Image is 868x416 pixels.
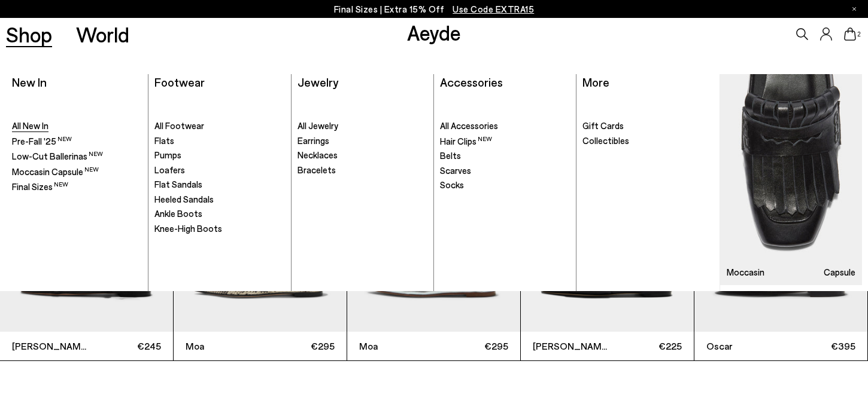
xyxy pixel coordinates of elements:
[298,75,338,89] a: Jewelry
[12,166,142,178] a: Moccasin Capsule
[154,179,202,189] span: Flat Sandals
[154,149,181,160] span: Pumps
[440,150,570,162] a: Belts
[186,339,260,353] span: Moa
[260,338,335,353] span: €295
[856,31,862,38] span: 2
[440,136,492,146] span: Hair Clips
[844,27,856,41] a: 2
[154,164,185,175] span: Loafers
[154,135,174,146] span: Flats
[334,2,535,17] p: Final Sizes | Extra 15% Off
[453,4,534,14] span: Navigate to /collections/ss25-final-sizes
[298,164,427,176] a: Bracelets
[440,165,570,177] a: Scarves
[440,135,570,148] a: Hair Clips
[440,165,471,176] span: Scarves
[720,74,862,285] a: Moccasin Capsule
[154,135,284,147] a: Flats
[12,75,47,89] a: New In
[12,136,72,146] span: Pre-Fall '25
[582,135,713,147] a: Collectibles
[533,339,608,353] span: [PERSON_NAME]
[12,120,48,131] span: All New In
[608,338,682,353] span: €225
[298,120,427,132] a: All Jewelry
[440,179,464,190] span: Socks
[582,120,713,132] a: Gift Cards
[824,268,855,277] h3: Capsule
[359,339,434,353] span: Moa
[298,164,336,175] span: Bracelets
[434,338,509,353] span: €295
[12,150,142,163] a: Low-Cut Ballerinas
[582,135,629,146] span: Collectibles
[154,120,204,131] span: All Footwear
[6,24,52,45] a: Shop
[76,24,129,45] a: World
[12,120,142,132] a: All New In
[12,339,87,353] span: [PERSON_NAME]
[154,120,284,132] a: All Footwear
[706,339,781,353] span: Oscar
[154,194,284,206] a: Heeled Sandals
[12,181,142,193] a: Final Sizes
[582,75,609,89] a: More
[154,75,205,89] a: Footwear
[781,338,856,353] span: €395
[154,149,284,161] a: Pumps
[727,268,764,277] h3: Moccasin
[12,135,142,148] a: Pre-Fall '25
[440,150,461,161] span: Belts
[12,151,103,161] span: Low-Cut Ballerinas
[720,74,862,285] img: Mobile_e6eede4d-78b8-4bd1-ae2a-4197e375e133_900x.jpg
[154,223,222,234] span: Knee-High Boots
[407,20,461,45] a: Aeyde
[154,194,214,204] span: Heeled Sandals
[12,181,68,192] span: Final Sizes
[298,120,338,131] span: All Jewelry
[440,75,503,89] a: Accessories
[298,149,427,161] a: Necklaces
[154,179,284,191] a: Flat Sandals
[298,135,427,147] a: Earrings
[154,208,284,220] a: Ankle Boots
[440,120,498,131] span: All Accessories
[298,149,338,160] span: Necklaces
[154,223,284,235] a: Knee-High Boots
[440,179,570,191] a: Socks
[440,120,570,132] a: All Accessories
[154,208,202,219] span: Ankle Boots
[298,135,329,146] span: Earrings
[154,164,284,176] a: Loafers
[582,120,624,131] span: Gift Cards
[12,166,99,177] span: Moccasin Capsule
[87,338,162,353] span: €245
